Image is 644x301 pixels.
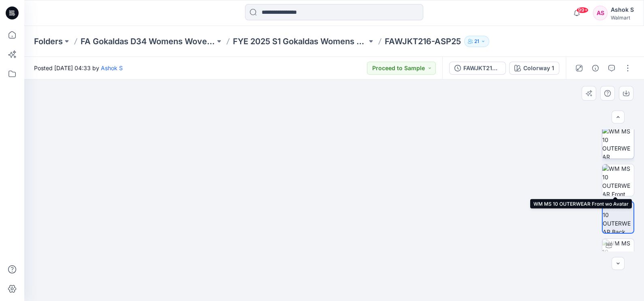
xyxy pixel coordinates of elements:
button: Details [589,62,602,75]
button: 21 [464,36,489,47]
img: WM MS 10 OUTERWEAR Colorway wo Avatar [602,127,634,159]
img: WM MS 10 OUTERWEAR Front wo Avatar [602,164,634,196]
p: 21 [474,37,479,46]
div: FAWJKT216-ASP25 [463,64,501,73]
span: Posted [DATE] 04:33 by [34,64,123,72]
div: Ashok S [611,5,634,15]
p: FAWJKT216-ASP25 [385,36,461,47]
button: Colorway 1 [509,62,559,75]
div: Walmart [611,15,634,21]
img: WM MS 10 OUTERWEAR Back wo Avatar [603,202,633,233]
a: FYE 2025 S1 Gokaldas Womens Wovens [233,36,367,47]
span: 99+ [576,7,589,13]
a: FA Gokaldas D34 Womens Wovens [81,36,215,47]
button: FAWJKT216-ASP25 [449,62,506,75]
a: Ashok S [101,64,123,71]
img: WM MS 10 OUTERWEAR Turntable with Avatar [602,239,634,271]
div: AS [593,6,608,20]
div: Colorway 1 [523,64,554,73]
a: Folders [34,36,63,47]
